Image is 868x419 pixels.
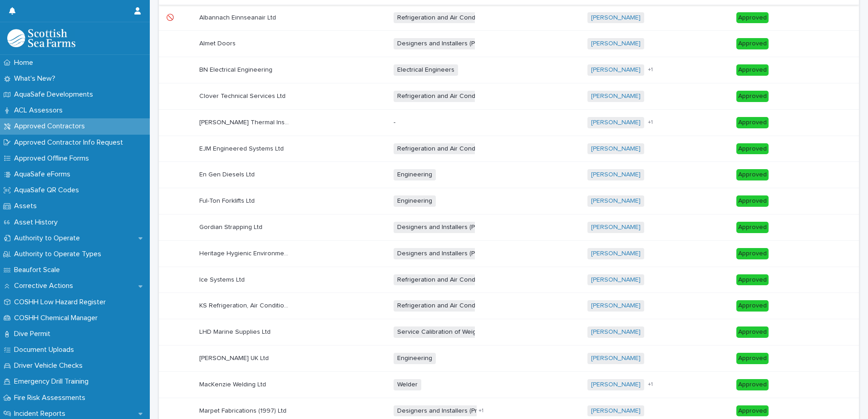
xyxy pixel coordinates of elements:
[736,169,769,180] div: Approved
[591,276,641,284] a: [PERSON_NAME]
[10,330,58,338] p: Dive Permit
[591,302,641,310] a: [PERSON_NAME]
[736,64,769,76] div: Approved
[10,234,87,243] p: Authority to Operate
[10,170,78,179] p: AquaSafe eForms
[591,66,641,74] a: [PERSON_NAME]
[736,405,769,417] div: Approved
[591,197,641,205] a: [PERSON_NAME]
[591,145,641,153] a: [PERSON_NAME]
[7,29,75,47] img: bPIBxiqnSb2ggTQWdOVV
[10,314,105,322] p: COSHH Chemical Manager
[159,109,859,136] tr: [PERSON_NAME] Thermal Insulation Services Ltd[PERSON_NAME] Thermal Insulation Services Ltd -[PERS...
[10,266,67,274] p: Beaufort Scale
[591,119,641,127] a: [PERSON_NAME]
[199,326,272,336] p: LHD Marine Supplies Ltd
[736,222,769,233] div: Approved
[591,93,641,100] a: [PERSON_NAME]
[159,319,859,346] tr: LHD Marine Supplies LtdLHD Marine Supplies Ltd Service Calibration of Weighing Scales, Metal Dete...
[736,143,769,155] div: Approved
[199,248,292,258] p: Heritage Hygienic Environments Ltd
[199,405,288,415] p: Marpet Fabrications (1997) Ltd
[648,120,653,125] span: + 1
[199,300,292,310] p: KS Refrigeration, Air Conditioning & Eco Heating
[736,353,769,364] div: Approved
[736,300,769,312] div: Approved
[199,353,271,362] p: [PERSON_NAME] UK Ltd
[159,214,859,240] tr: Gordian Strapping LtdGordian Strapping Ltd Designers and Installers (Processing[PERSON_NAME] Appr...
[10,74,63,83] p: What's New?
[10,394,93,402] p: Fire Risk Assessments
[394,64,458,76] span: Electrical Engineers
[159,83,859,109] tr: Clover Technical Services LtdClover Technical Services Ltd Refrigeration and Air Conditioning Ser...
[199,274,247,284] p: Ice Systems Ltd
[159,371,859,398] tr: MacKenzie Welding LtdMacKenzie Welding Ltd Welder[PERSON_NAME] +1Approved
[591,381,641,389] a: [PERSON_NAME]
[591,224,641,231] a: [PERSON_NAME]
[648,67,653,73] span: + 1
[159,345,859,371] tr: [PERSON_NAME] UK Ltd[PERSON_NAME] UK Ltd Engineering[PERSON_NAME] Approved
[394,91,527,102] span: Refrigeration and Air Conditioning Services
[736,274,769,286] div: Approved
[10,346,81,354] p: Document Uploads
[10,218,65,227] p: Asset History
[10,122,92,131] p: Approved Contractors
[10,377,96,386] p: Emergency Drill Training
[394,143,527,155] span: Refrigeration and Air Conditioning Services
[591,355,641,362] a: [PERSON_NAME]
[199,91,287,100] p: Clover Technical Services Ltd
[394,405,507,417] span: Designers and Installers (Processing
[591,407,641,415] a: [PERSON_NAME]
[10,186,86,195] p: AquaSafe QR Codes
[199,222,264,231] p: Gordian Strapping Ltd
[159,31,859,57] tr: Almet DoorsAlmet Doors Designers and Installers (Processing[PERSON_NAME] Approved
[736,38,769,49] div: Approved
[591,328,641,336] a: [PERSON_NAME]
[478,408,483,414] span: + 1
[394,248,507,259] span: Designers and Installers (Processing
[199,38,237,48] p: Almet Doors
[591,171,641,179] a: [PERSON_NAME]
[736,379,769,390] div: Approved
[159,136,859,162] tr: EJM Engineered Systems LtdEJM Engineered Systems Ltd Refrigeration and Air Conditioning Services[...
[736,195,769,207] div: Approved
[591,250,641,258] a: [PERSON_NAME]
[394,379,421,390] span: Welder
[10,106,70,115] p: ACL Assessors
[736,326,769,338] div: Approved
[648,382,653,387] span: + 1
[736,12,769,24] div: Approved
[10,282,80,290] p: Corrective Actions
[199,379,268,389] p: MacKenzie Welding Ltd
[10,58,40,67] p: Home
[10,90,100,99] p: AquaSafe Developments
[159,188,859,214] tr: Ful-Ton Forklifts LtdFul-Ton Forklifts Ltd Engineering[PERSON_NAME] Approved
[394,195,436,207] span: Engineering
[736,248,769,259] div: Approved
[10,202,44,210] p: Assets
[10,409,73,418] p: Incident Reports
[159,57,859,83] tr: BN Electrical EngineeringBN Electrical Engineering Electrical Engineers[PERSON_NAME] +1Approved
[199,195,256,205] p: Ful-Ton Forklifts Ltd
[10,298,113,307] p: COSHH Low Hazard Register
[394,119,484,127] p: -
[199,169,256,179] p: En Gen Diesels Ltd
[166,12,176,22] p: 🚫
[394,12,527,24] span: Refrigeration and Air Conditioning Services
[394,222,507,233] span: Designers and Installers (Processing
[199,143,286,153] p: EJM Engineered Systems Ltd
[159,293,859,319] tr: KS Refrigeration, Air Conditioning & Eco HeatingKS Refrigeration, Air Conditioning & Eco Heating ...
[159,162,859,188] tr: En Gen Diesels LtdEn Gen Diesels Ltd Engineering[PERSON_NAME] Approved
[736,117,769,128] div: Approved
[394,38,507,49] span: Designers and Installers (Processing
[591,14,641,22] a: [PERSON_NAME]
[10,250,108,258] p: Authority to Operate Types
[159,267,859,293] tr: Ice Systems LtdIce Systems Ltd Refrigeration and Air Conditioning Services[PERSON_NAME] Approved
[394,169,436,180] span: Engineering
[394,353,436,364] span: Engineering
[394,300,527,312] span: Refrigeration and Air Conditioning Services
[199,64,274,74] p: BN Electrical Engineering
[159,240,859,267] tr: Heritage Hygienic Environments LtdHeritage Hygienic Environments Ltd Designers and Installers (Pr...
[10,154,96,163] p: Approved Offline Forms
[199,12,278,22] p: Albannach Einnseanair Ltd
